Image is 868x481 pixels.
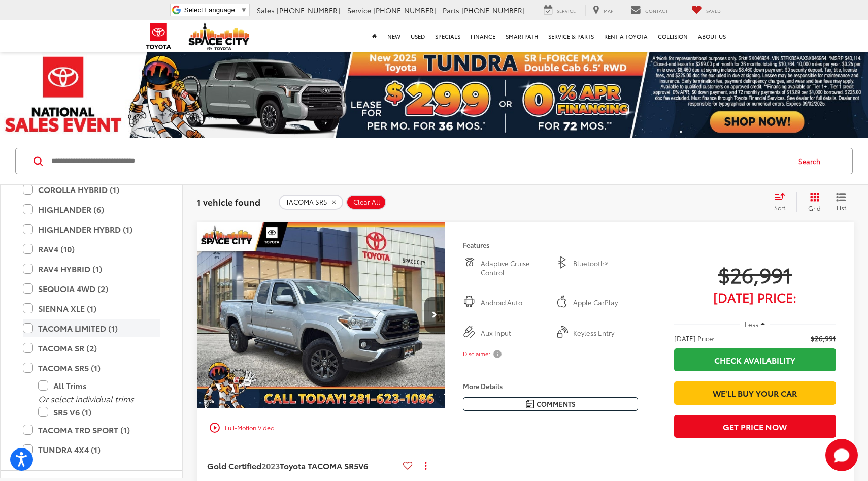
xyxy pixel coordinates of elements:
img: 2023 Toyota TACOMA SR5 4X2 ACCESS CAB RWD [196,222,446,409]
span: Adaptive Cruise Control [481,259,545,277]
button: Clear All [346,195,386,210]
span: Map [604,7,613,14]
button: Less [740,315,771,333]
span: [DATE] Price: [674,333,715,343]
span: Service [557,7,576,14]
a: New [382,20,406,52]
a: Check Availability [674,348,836,371]
h4: More Details [463,382,638,390]
span: Aux Input [481,328,545,338]
a: Service [536,5,583,16]
span: Parts [443,5,459,15]
span: Saved [706,7,721,14]
span: Comments [537,399,576,409]
button: Grid View [796,192,828,212]
button: List View [828,192,854,212]
span: Sort [774,203,785,212]
span: Clear All [353,198,380,206]
span: Less [745,319,758,329]
span: Keyless Entry [573,328,638,338]
label: RAV4 HYBRID (1) [23,260,160,278]
span: Gold Certified [207,460,261,471]
label: TACOMA TRD SPORT (1) [23,421,160,439]
a: Used [406,20,430,52]
button: Comments [463,397,638,411]
span: 1 vehicle found [197,196,260,208]
a: Home [367,20,382,52]
span: [PHONE_NUMBER] [277,5,340,15]
img: Comments [526,400,534,408]
span: List [836,203,846,212]
label: TACOMA LIMITED (1) [23,319,160,337]
label: TUNDRA 4X4 (1) [23,441,160,459]
label: HIGHLANDER (6) [23,201,160,218]
a: Collision [653,20,693,52]
span: Contact [645,7,668,14]
label: TACOMA SR5 (1) [23,359,160,377]
label: RAV4 (10) [23,240,160,258]
a: Specials [430,20,465,52]
a: Map [585,5,621,16]
button: Next image [424,297,445,333]
span: Grid [808,204,821,212]
a: My Saved Vehicles [684,5,728,16]
span: [DATE] Price: [674,292,836,302]
label: SEQUOIA 4WD (2) [23,280,160,298]
span: $26,991 [674,262,836,287]
button: Toggle Chat Window [825,439,858,471]
a: Rent a Toyota [599,20,653,52]
div: 2023 Toyota TACOMA SR5 SR5 V6 0 [196,222,446,408]
span: V6 [358,460,368,471]
i: Or select individual trims [38,393,134,404]
span: Service [347,5,371,15]
button: Actions [417,457,435,475]
span: Android Auto [481,298,545,308]
label: SR5 V6 (1) [38,403,160,421]
button: remove TACOMA%20SR5 [279,195,343,210]
span: Toyota TACOMA SR5 [280,460,358,471]
a: We'll Buy Your Car [674,381,836,404]
button: Get Price Now [674,415,836,438]
span: Bluetooth® [573,259,638,277]
input: Search by Make, Model, or Keyword [50,149,789,173]
a: Select Language​ [184,6,247,14]
span: [PHONE_NUMBER] [373,5,437,15]
h4: Features [463,241,638,248]
span: TACOMA SR5 [286,198,327,206]
button: Disclaimer [463,343,504,365]
span: Select Language [184,6,235,14]
label: All Trims [38,377,160,395]
label: HIGHLANDER HYBRD (1) [23,220,160,238]
a: 2023 Toyota TACOMA SR5 4X2 ACCESS CAB RWD2023 Toyota TACOMA SR5 4X2 ACCESS CAB RWD2023 Toyota TAC... [196,222,446,408]
span: [PHONE_NUMBER] [461,5,525,15]
svg: Start Chat [825,439,858,471]
a: Gold Certified2023Toyota TACOMA SR5V6 [207,460,399,471]
label: TACOMA SR (2) [23,339,160,357]
span: Disclaimer [463,350,490,358]
a: Service & Parts [543,20,599,52]
label: SIENNA XLE (1) [23,300,160,317]
a: Finance [465,20,500,52]
a: SmartPath [500,20,543,52]
img: Toyota [140,20,178,53]
span: dropdown dots [425,462,426,470]
button: Select sort value [769,192,796,212]
a: Contact [623,5,676,16]
span: Sales [257,5,275,15]
span: $26,991 [811,333,836,343]
span: ▼ [241,6,247,14]
a: About Us [693,20,731,52]
label: COROLLA HYBRID (1) [23,181,160,199]
button: Search [789,148,835,174]
img: Space City Toyota [188,22,249,50]
span: 2023 [261,460,280,471]
span: Apple CarPlay [573,298,638,308]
